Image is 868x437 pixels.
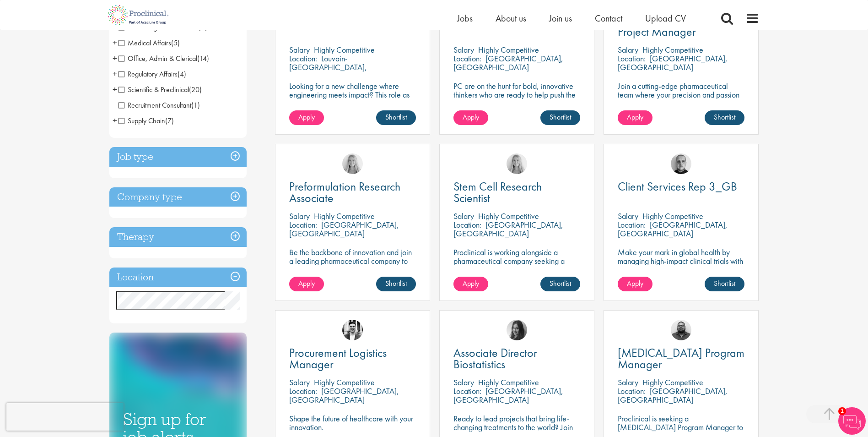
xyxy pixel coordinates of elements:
p: [GEOGRAPHIC_DATA], [GEOGRAPHIC_DATA] [289,219,399,239]
span: Medical Affairs [119,38,180,48]
span: Regulatory Affairs [119,69,186,79]
span: Location: [453,53,481,64]
span: Upload CV [645,12,686,24]
a: Apply [618,277,652,291]
span: Associate Director Biostatistics [453,345,537,372]
span: Apply [298,279,315,288]
span: Apply [463,279,479,288]
img: Edward Little [342,320,363,340]
span: Salary [289,44,310,55]
a: Shortlist [540,277,580,291]
span: Recruitment Consultant [119,100,191,110]
p: Highly Competitive [478,211,539,221]
p: Join a cutting-edge pharmaceutical team where your precision and passion for quality will help sh... [618,82,744,116]
p: [GEOGRAPHIC_DATA], [GEOGRAPHIC_DATA] [453,219,563,239]
span: [MEDICAL_DATA] Program Manager [618,345,744,372]
span: Scientific & Preclinical [119,85,189,94]
span: Apply [627,112,643,122]
a: Apply [289,277,324,291]
p: [GEOGRAPHIC_DATA], [GEOGRAPHIC_DATA] [453,386,563,405]
a: Shortlist [540,110,580,125]
span: + [113,82,117,96]
h3: Company type [109,187,247,207]
span: Salary [618,377,638,388]
span: Location: [289,53,317,64]
a: Shortlist [376,110,416,125]
a: Join us [549,12,572,24]
p: Highly Competitive [478,44,539,55]
span: Salary [453,377,474,388]
span: Location: [453,219,481,230]
span: Office, Admin & Clerical [119,54,209,63]
span: Office, Admin & Clerical [119,54,197,63]
span: Client Services Rep 3_GB [618,179,737,194]
a: Apply [453,110,488,125]
span: Location: [618,53,646,64]
iframe: reCAPTCHA [6,403,124,431]
span: Salary [618,44,638,55]
p: Shape the future of healthcare with your innovation. [289,414,416,432]
span: Preformulation Research Associate [289,179,400,206]
a: Shannon Briggs [507,153,527,174]
span: Apply [463,112,479,122]
p: Highly Competitive [642,44,703,55]
a: Apply [453,277,488,291]
span: Jobs [457,12,473,24]
p: Make your mark in global health by managing high-impact clinical trials with a leading CRO. [618,248,744,274]
img: Heidi Hennigan [507,320,527,340]
img: Ashley Bennett [671,320,691,340]
a: Associate Director Biostatistics [453,347,580,370]
h3: Therapy [109,227,247,247]
a: Apply [618,110,652,125]
span: Salary [289,211,310,221]
p: Highly Competitive [642,211,703,221]
span: (14) [197,54,209,63]
h3: Job type [109,147,247,167]
span: Location: [289,219,317,230]
span: Apply [627,279,643,288]
a: About us [496,12,526,24]
a: Shortlist [376,277,416,291]
span: Supply Chain [119,116,174,126]
a: Contact [595,12,622,24]
span: (7) [165,116,174,126]
p: Highly Competitive [478,377,539,388]
span: Salary [618,211,638,221]
span: + [113,67,117,81]
span: + [113,36,117,49]
p: Highly Competitive [642,377,703,388]
span: Salary [289,377,310,388]
p: [GEOGRAPHIC_DATA], [GEOGRAPHIC_DATA] [618,219,728,239]
p: [GEOGRAPHIC_DATA], [GEOGRAPHIC_DATA] [618,386,728,405]
p: Highly Competitive [314,211,375,221]
p: Highly Competitive [314,377,375,388]
span: + [113,51,117,65]
img: Chatbot [838,407,866,435]
img: Harry Budge [671,153,691,174]
a: Shortlist [705,110,744,125]
p: [GEOGRAPHIC_DATA], [GEOGRAPHIC_DATA] [453,53,563,72]
span: Medical Affairs [119,38,171,48]
p: Highly Competitive [314,44,375,55]
a: Apply [289,110,324,125]
span: Stem Cell Research Scientist [453,179,542,206]
span: Recruitment Consultant [119,100,200,110]
p: [GEOGRAPHIC_DATA], [GEOGRAPHIC_DATA] [618,53,728,72]
img: Shannon Briggs [342,153,363,174]
span: 1 [838,407,846,415]
p: Be the backbone of innovation and join a leading pharmaceutical company to help keep life-changin... [289,248,416,283]
a: Preformulation Research Associate [289,181,416,204]
span: Location: [618,219,646,230]
a: Client Services Rep 3_GB [618,181,744,192]
span: (20) [189,85,202,94]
